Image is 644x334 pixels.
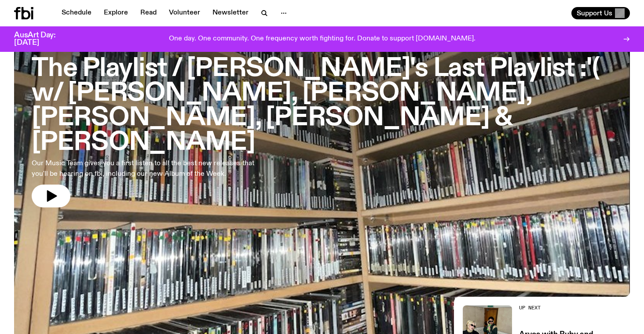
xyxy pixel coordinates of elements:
button: Support Us [571,7,630,19]
a: The Playlist / [PERSON_NAME]'s Last Playlist :'( w/ [PERSON_NAME], [PERSON_NAME], [PERSON_NAME], ... [32,36,612,207]
a: Read [135,7,162,19]
a: Volunteer [164,7,205,19]
a: Explore [99,7,133,19]
p: Our Music Team gives you a first listen to all the best new releases that you'll be hearing on fb... [32,158,257,179]
a: Newsletter [207,7,254,19]
h3: The Playlist / [PERSON_NAME]'s Last Playlist :'( w/ [PERSON_NAME], [PERSON_NAME], [PERSON_NAME], ... [32,57,612,155]
p: One day. One community. One frequency worth fighting for. Donate to support [DOMAIN_NAME]. [169,35,476,43]
span: Support Us [577,9,612,17]
a: Schedule [56,7,97,19]
h2: Up Next [519,305,630,310]
h3: AusArt Day: [DATE] [14,32,70,47]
